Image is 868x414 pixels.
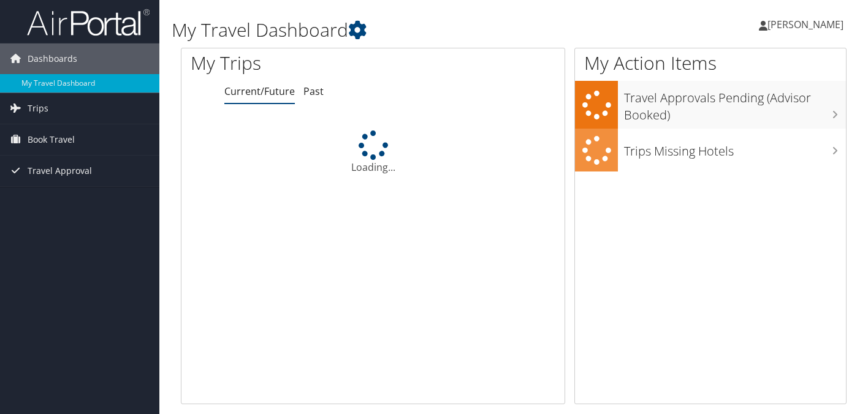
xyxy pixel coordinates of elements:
[28,156,92,186] span: Travel Approval
[28,43,77,74] span: Dashboards
[28,124,75,155] span: Book Travel
[303,85,324,98] a: Past
[28,93,48,124] span: Trips
[767,18,843,31] span: [PERSON_NAME]
[575,50,846,76] h1: My Action Items
[575,81,846,128] a: Travel Approvals Pending (Advisor Booked)
[172,17,628,43] h1: My Travel Dashboard
[624,83,846,124] h3: Travel Approvals Pending (Advisor Booked)
[27,8,150,37] img: airportal-logo.png
[224,85,295,98] a: Current/Future
[191,50,396,76] h1: My Trips
[575,129,846,172] a: Trips Missing Hotels
[759,6,856,43] a: [PERSON_NAME]
[181,130,565,175] div: Loading...
[624,137,846,160] h3: Trips Missing Hotels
